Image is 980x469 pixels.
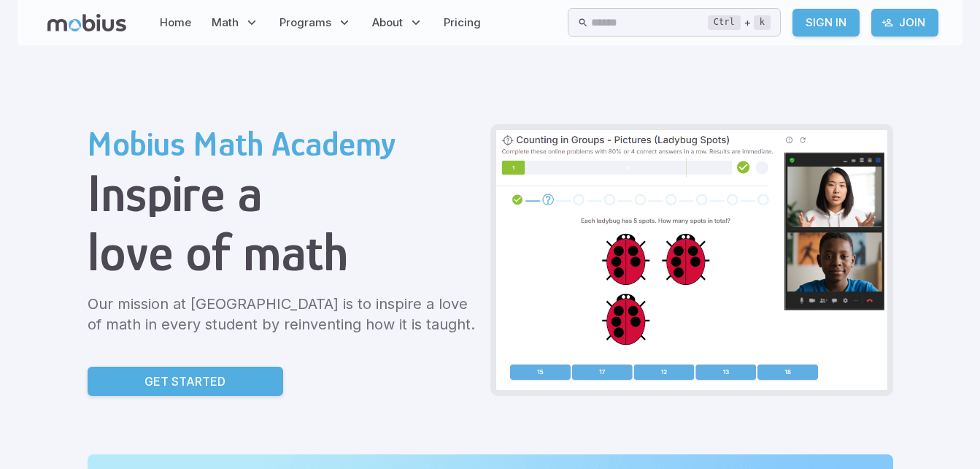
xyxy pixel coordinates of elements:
div: + [708,14,771,31]
a: Pricing [439,6,485,39]
kbd: Ctrl [708,15,741,30]
span: Math [212,15,239,31]
kbd: k [754,15,771,30]
span: About [372,15,403,31]
h2: Mobius Math Academy [88,124,479,164]
p: Our mission at [GEOGRAPHIC_DATA] is to inspire a love of math in every student by reinventing how... [88,294,479,335]
a: Sign In [792,9,860,37]
a: Home [155,6,196,39]
span: Programs [279,15,331,31]
h1: Inspire a [88,164,479,223]
a: Get Started [88,367,283,396]
p: Get Started [144,373,225,390]
h1: love of math [88,223,479,282]
img: Grade 2 Class [496,130,887,390]
a: Join [871,9,938,37]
